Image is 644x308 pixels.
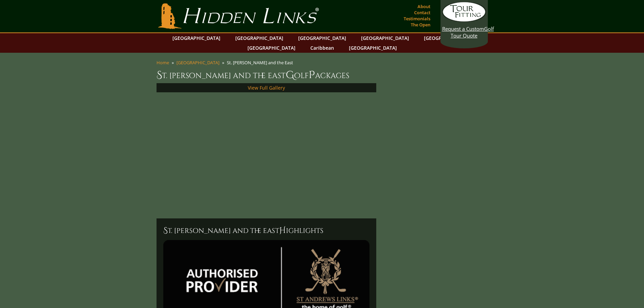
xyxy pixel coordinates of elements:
[157,68,488,82] h1: St. [PERSON_NAME] and the East olf ackages
[227,60,296,66] li: St. [PERSON_NAME] and the East
[345,43,400,53] a: [GEOGRAPHIC_DATA]
[248,85,285,91] a: View Full Gallery
[409,20,432,29] a: The Open
[244,43,299,53] a: [GEOGRAPHIC_DATA]
[279,225,286,236] span: H
[163,225,369,236] h2: St. [PERSON_NAME] and the East ighlights
[286,68,294,82] span: G
[232,33,287,43] a: [GEOGRAPHIC_DATA]
[412,8,432,17] a: Contact
[421,33,475,43] a: [GEOGRAPHIC_DATA]
[169,33,224,43] a: [GEOGRAPHIC_DATA]
[309,68,315,82] span: P
[307,43,337,53] a: Caribbean
[442,25,484,32] span: Request a Custom
[157,60,169,66] a: Home
[442,2,486,39] a: Request a CustomGolf Tour Quote
[416,2,432,11] a: About
[295,33,350,43] a: [GEOGRAPHIC_DATA]
[176,60,219,66] a: [GEOGRAPHIC_DATA]
[402,14,432,23] a: Testimonials
[358,33,412,43] a: [GEOGRAPHIC_DATA]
